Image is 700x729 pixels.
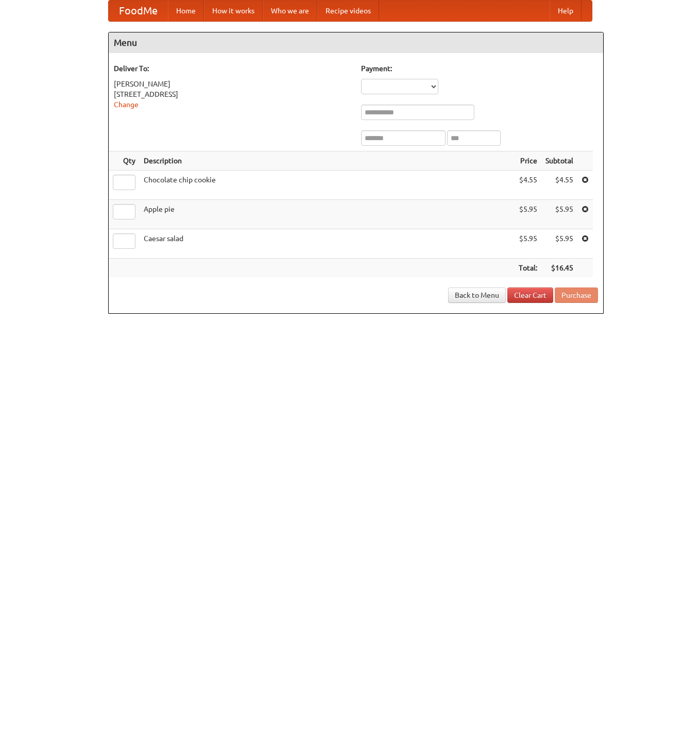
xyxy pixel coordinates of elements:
[140,229,515,259] td: Caesar salad
[515,229,541,259] td: $5.95
[515,151,541,171] th: Price
[541,229,577,259] td: $5.95
[507,287,553,303] a: Clear Cart
[515,259,541,278] th: Total:
[515,200,541,229] td: $5.95
[204,1,263,21] a: How it works
[515,171,541,200] td: $4.55
[109,32,603,53] h4: Menu
[263,1,317,21] a: Who we are
[541,259,577,278] th: $16.45
[541,171,577,200] td: $4.55
[140,200,515,229] td: Apple pie
[114,89,351,99] div: [STREET_ADDRESS]
[109,1,168,21] a: FoodMe
[140,151,515,171] th: Description
[109,151,140,171] th: Qty
[140,171,515,200] td: Chocolate chip cookie
[168,1,204,21] a: Home
[555,287,598,303] button: Purchase
[541,200,577,229] td: $5.95
[114,100,139,109] a: Change
[114,79,351,89] div: [PERSON_NAME]
[317,1,379,21] a: Recipe videos
[361,63,598,74] h5: Payment:
[541,151,577,171] th: Subtotal
[448,287,506,303] a: Back to Menu
[550,1,582,21] a: Help
[114,63,351,74] h5: Deliver To:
